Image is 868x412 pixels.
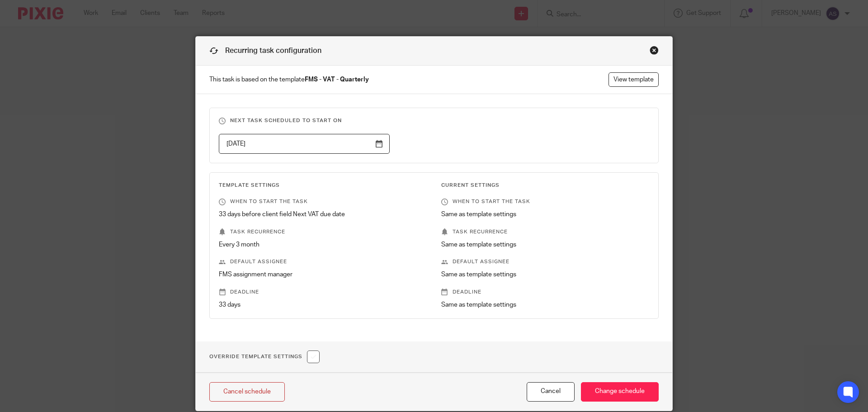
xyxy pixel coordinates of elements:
p: Default assignee [219,258,427,265]
div: Close this dialog window [650,46,659,55]
h3: Template Settings [219,182,427,189]
p: Task recurrence [441,228,649,236]
p: Deadline [219,289,427,296]
h3: Current Settings [441,182,649,189]
p: Default assignee [441,258,649,265]
p: Same as template settings [441,210,649,219]
p: Task recurrence [219,228,427,236]
p: When to start the task [441,198,649,205]
button: Cancel [527,382,575,402]
p: Deadline [441,289,649,296]
p: 33 days before client field Next VAT due date [219,210,427,219]
p: 33 days [219,300,427,309]
input: Change schedule [581,382,659,402]
h1: Override Template Settings [209,350,320,363]
p: Same as template settings [441,240,649,249]
p: When to start the task [219,198,427,205]
h3: Next task scheduled to start on [219,117,649,124]
span: This task is based on the template [209,75,369,84]
h1: Recurring task configuration [209,46,321,56]
strong: FMS - VAT - Quarterly [305,76,369,83]
p: FMS assignment manager [219,270,427,279]
p: Same as template settings [441,300,649,309]
p: Every 3 month [219,240,427,249]
a: Cancel schedule [209,382,285,402]
p: Same as template settings [441,270,649,279]
a: View template [609,72,659,87]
